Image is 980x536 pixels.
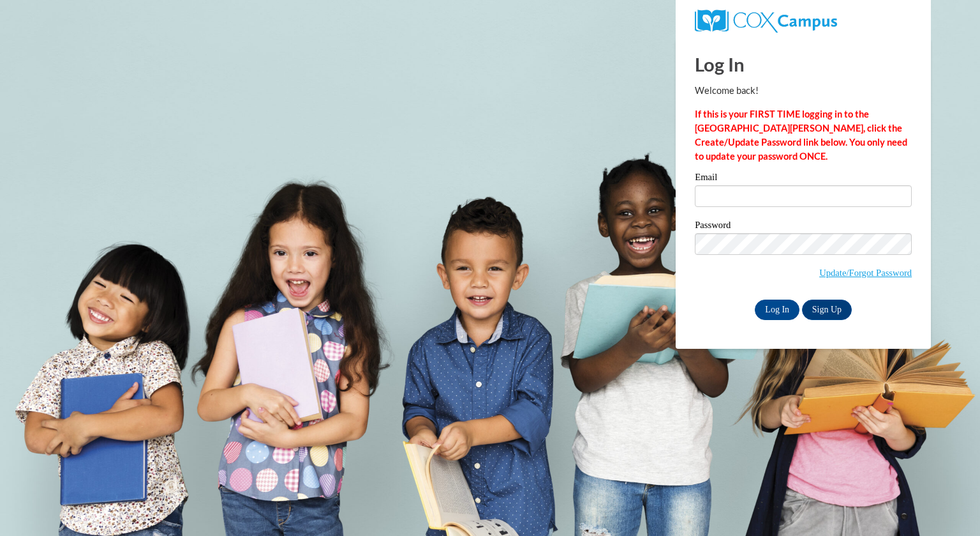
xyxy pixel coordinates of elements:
img: COX Campus [695,10,837,33]
input: Log In [755,300,799,320]
label: Email [695,172,912,185]
h1: Log In [695,51,912,77]
a: Update/Forgot Password [819,268,912,278]
p: Welcome back! [695,84,912,98]
label: Password [695,220,912,233]
strong: If this is your FIRST TIME logging in to the [GEOGRAPHIC_DATA][PERSON_NAME], click the Create/Upd... [695,109,907,162]
a: COX Campus [695,15,837,26]
a: Sign Up [802,300,852,320]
